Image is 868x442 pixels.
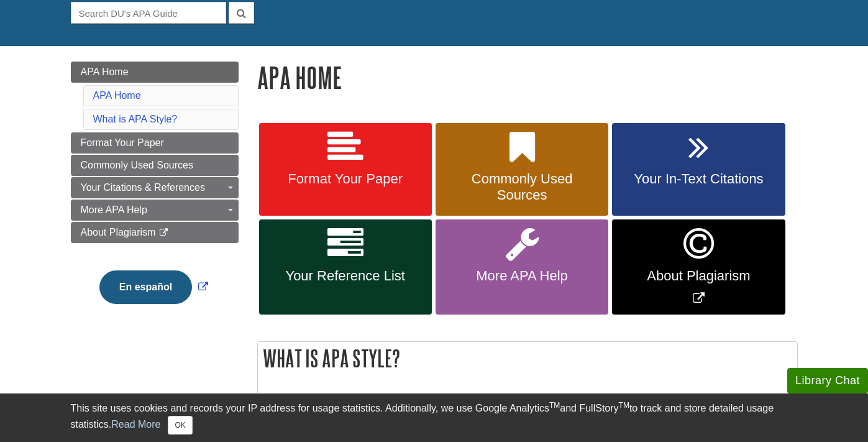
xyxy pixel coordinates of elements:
[81,205,147,215] span: More APA Help
[81,160,193,170] span: Commonly Used Sources
[71,132,239,154] a: Format Your Paper
[258,342,797,375] h2: What is APA Style?
[445,268,599,284] span: More APA Help
[71,2,226,24] input: Search DU's APA Guide
[612,219,785,315] a: Link opens in new window
[168,416,192,435] button: Close
[99,270,192,304] button: En español
[621,268,775,284] span: About Plagiarism
[621,171,775,187] span: Your In-Text Citations
[612,123,785,216] a: Your In-Text Citations
[259,123,432,216] a: Format Your Paper
[71,62,239,83] a: APA Home
[71,401,798,435] div: This site uses cookies and records your IP address for usage statistics. Additionally, we use Goo...
[549,401,560,410] sup: TM
[71,62,239,325] div: Guide Page Menu
[268,268,423,284] span: Your Reference List
[71,177,239,198] a: Your Citations & References
[619,401,629,410] sup: TM
[71,155,239,176] a: Commonly Used Sources
[257,62,798,93] h1: APA Home
[436,123,608,216] a: Commonly Used Sources
[158,229,169,237] i: This link opens in a new window
[111,419,160,430] a: Read More
[436,219,608,315] a: More APA Help
[93,90,141,101] a: APA Home
[71,200,239,221] a: More APA Help
[445,171,599,203] span: Commonly Used Sources
[93,114,178,124] a: What is APA Style?
[81,227,156,237] span: About Plagiarism
[96,282,211,292] a: Link opens in new window
[787,368,868,394] button: Library Chat
[81,182,205,193] span: Your Citations & References
[81,137,164,148] span: Format Your Paper
[71,222,239,243] a: About Plagiarism
[268,171,423,187] span: Format Your Paper
[81,67,129,77] span: APA Home
[259,219,432,315] a: Your Reference List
